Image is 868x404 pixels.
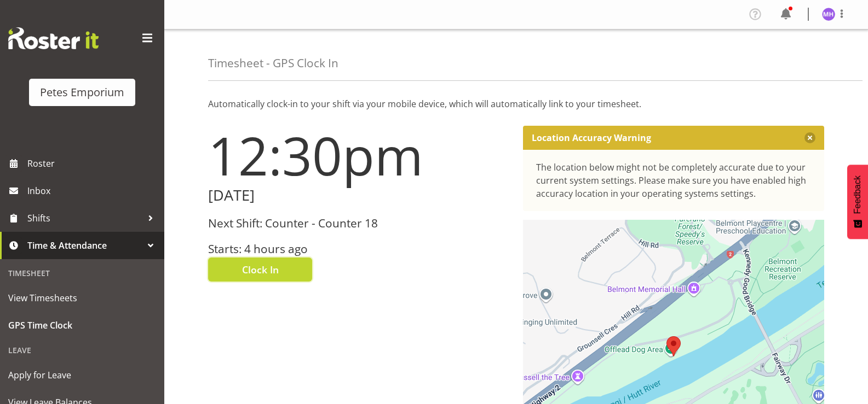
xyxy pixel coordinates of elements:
[822,8,835,21] img: mackenzie-halford4471.jpg
[3,312,162,339] a: GPS Time Clock
[8,317,156,333] span: GPS Time Clock
[27,210,142,226] span: Shifts
[8,367,156,383] span: Apply for Leave
[847,165,868,239] button: Feedback - Show survey
[804,132,815,143] button: Close message
[532,132,651,143] p: Location Accuracy Warning
[242,262,279,277] span: Clock In
[3,339,162,361] div: Leave
[8,290,156,306] span: View Timesheets
[208,126,510,185] h1: 12:30pm
[40,84,124,101] div: Petes Emporium
[8,27,99,49] img: Rosterit website logo
[853,175,863,214] span: Feedback
[27,183,159,199] span: Inbox
[208,243,510,255] h3: Starts: 4 hours ago
[208,257,312,282] button: Clock In
[27,155,159,172] span: Roster
[27,237,142,254] span: Time & Attendance
[208,187,510,204] h2: [DATE]
[208,97,824,110] p: Automatically clock-in to your shift via your mobile device, which will automatically link to you...
[3,361,162,389] a: Apply for Leave
[208,57,338,69] h4: Timesheet - GPS Clock In
[536,161,812,200] div: The location below might not be completely accurate due to your current system settings. Please m...
[3,284,162,312] a: View Timesheets
[208,217,510,230] h3: Next Shift: Counter - Counter 18
[3,262,162,284] div: Timesheet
